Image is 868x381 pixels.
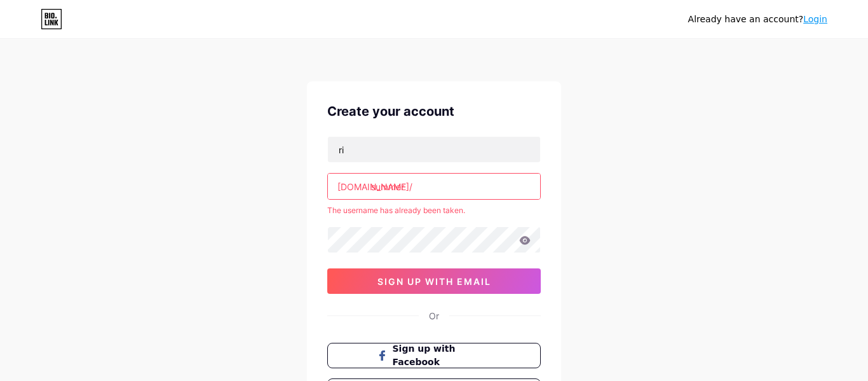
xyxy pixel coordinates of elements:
[803,14,827,24] a: Login
[328,174,540,199] input: username
[377,276,491,287] span: sign up with email
[327,268,541,294] button: sign up with email
[328,137,540,162] input: Email
[688,13,827,26] div: Already have an account?
[327,102,541,121] div: Create your account
[429,309,439,322] div: Or
[327,205,541,216] div: The username has already been taken.
[393,342,491,369] span: Sign up with Facebook
[327,343,541,368] button: Sign up with Facebook
[337,180,412,193] div: [DOMAIN_NAME]/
